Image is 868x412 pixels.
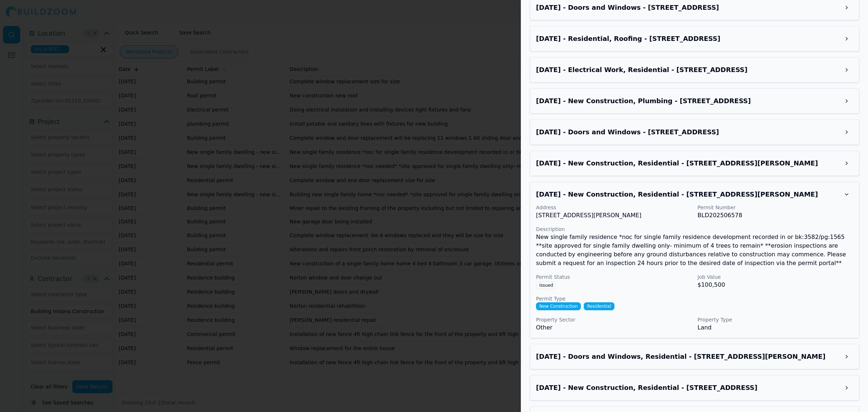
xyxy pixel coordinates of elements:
[536,226,853,233] p: Description
[536,3,840,13] h3: Jul 29, 2025 - Doors and Windows - 1135 Cherokee Dr, Kissimmee, FL, 34744
[698,316,854,323] p: Property Type
[536,158,840,168] h3: Jun 16, 2025 - New Construction, Residential - 9601 N Vaughn Dr, Citrus Springs, FL, 34433
[536,233,853,268] p: New single family residence *noc for single family residence development recorded in or bk:3582/p...
[698,281,854,289] p: $100,500
[536,189,840,199] h3: Jul 8, 2025 - New Construction, Residential - 9609 N Vaughn Dr, Citrus Springs, FL, 34433
[536,295,853,302] p: Permit Type
[536,273,692,281] p: Permit Status
[536,281,556,289] span: issued
[698,211,854,220] p: BLD202506578
[536,127,840,137] h3: Jul 20, 2025 - Doors and Windows - 3845 Rambler Ave, St Cloud, FL, 34772
[536,34,840,44] h3: Jul 6, 2025 - Residential, Roofing - 11409 Judge Ave, Orlando, FL, 32817
[698,323,854,332] p: Land
[536,204,692,211] p: Address
[536,65,840,75] h3: Jun 15, 2025 - Electrical Work, Residential - 11409 Judge Ave, Orlando, FL, 32817
[698,204,854,211] p: Permit Number
[536,316,692,323] p: Property Sector
[536,96,840,106] h3: Jun 9, 2025 - New Construction, Plumbing - 11409 Judge Ave, Orlando, FL, 32817
[536,352,840,362] h3: Apr 29, 2025 - Doors and Windows, Residential - 1301 Malone Dr, Orlando, FL, 32810
[536,211,692,220] p: [STREET_ADDRESS][PERSON_NAME]
[536,323,692,332] p: Other
[584,302,614,310] span: Residential
[536,302,581,310] span: New Construction
[698,273,854,281] p: Job Value
[536,383,840,393] h3: Jun 25, 2025 - New Construction, Residential - 1133 W Nankeen Dr, Citrus Springs, FL, 34434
